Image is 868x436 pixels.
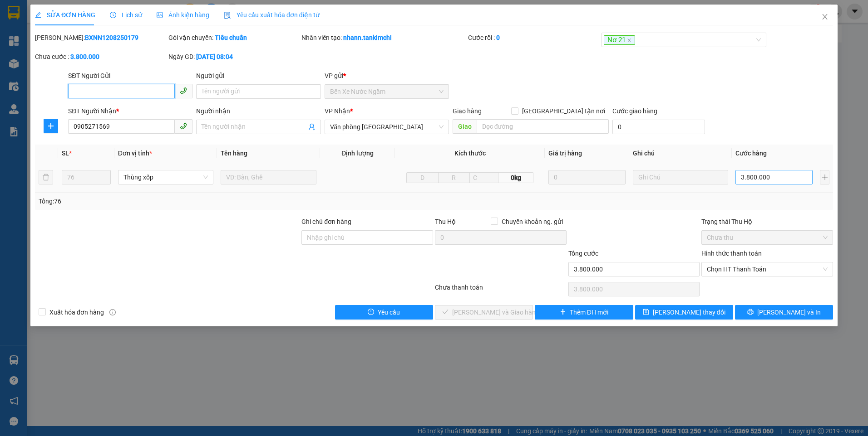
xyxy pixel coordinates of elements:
[168,52,300,62] div: Ngày GD:
[548,170,626,184] input: 0
[157,12,163,18] span: picture
[330,85,444,98] span: Bến Xe Nước Ngầm
[477,119,609,134] input: Dọc đường
[35,12,41,18] span: edit
[468,33,600,43] div: Cước rồi :
[438,172,470,183] input: R
[330,120,444,134] span: Văn phòng Đà Nẵng
[110,12,116,18] span: clock-circle
[110,11,142,19] span: Lịch sử
[109,309,116,315] span: info-circle
[224,12,231,19] img: icon
[224,11,320,19] span: Yêu cầu xuất hóa đơn điện tử
[325,107,350,115] span: VP Nhận
[560,309,566,316] span: plus
[548,150,582,157] span: Giá trị hàng
[469,172,498,183] input: C
[735,150,767,157] span: Cước hàng
[747,309,754,316] span: printer
[568,250,598,257] span: Tổng cước
[68,71,192,81] div: SĐT Người Gửi
[196,53,233,60] b: [DATE] 08:04
[570,307,608,317] span: Thêm ĐH mới
[44,122,58,130] span: plus
[629,145,732,162] th: Ghi chú
[735,305,833,320] button: printer[PERSON_NAME] và In
[707,231,828,244] span: Chưa thu
[378,307,400,317] span: Yêu cầu
[612,107,657,115] label: Cước giao hàng
[35,52,167,62] div: Chưa cước :
[757,307,821,317] span: [PERSON_NAME] và In
[325,71,449,81] div: VP gửi
[406,172,439,183] input: D
[535,305,633,320] button: plusThêm ĐH mới
[35,33,167,43] div: [PERSON_NAME]:
[35,11,95,19] span: SỬA ĐƠN HÀNG
[215,34,247,41] b: Tiêu chuẩn
[453,119,477,134] span: Giao
[498,172,534,183] span: 0kg
[341,150,374,157] span: Định lượng
[196,106,321,116] div: Người nhận
[335,305,433,320] button: exclamation-circleYêu cầu
[518,106,609,116] span: [GEOGRAPHIC_DATA] tận nơi
[701,250,762,257] label: Hình thức thanh toán
[168,33,300,43] div: Gói vận chuyển:
[157,11,209,19] span: Ảnh kiện hàng
[39,170,53,184] button: delete
[343,34,392,41] b: nhann.tankimchi
[454,150,486,157] span: Kích thước
[496,34,500,41] b: 0
[434,282,567,298] div: Chưa thanh toán
[301,230,433,245] input: Ghi chú đơn hàng
[435,218,456,225] span: Thu Hộ
[633,170,729,184] input: Ghi Chú
[70,53,99,60] b: 3.800.000
[221,170,316,184] input: VD: Bàn, Ghế
[301,33,466,43] div: Nhân viên tạo:
[180,87,187,94] span: phone
[85,34,138,41] b: BXNN1208250179
[498,217,567,227] span: Chuyển khoản ng. gửi
[44,119,58,133] button: plus
[707,262,828,276] span: Chọn HT Thanh Toán
[308,123,316,131] span: user-add
[68,106,192,116] div: SĐT Người Nhận
[196,71,321,81] div: Người gửi
[701,217,833,227] div: Trạng thái Thu Hộ
[821,13,829,20] span: close
[653,307,725,317] span: [PERSON_NAME] thay đổi
[221,150,247,157] span: Tên hàng
[435,305,533,320] button: check[PERSON_NAME] và Giao hàng
[301,218,351,225] label: Ghi chú đơn hàng
[46,307,108,317] span: Xuất hóa đơn hàng
[812,5,838,30] button: Close
[62,150,69,157] span: SL
[180,122,187,130] span: phone
[118,150,152,157] span: Đơn vị tính
[635,305,733,320] button: save[PERSON_NAME] thay đổi
[604,35,635,45] span: Nơ 21
[453,107,482,115] span: Giao hàng
[123,170,208,184] span: Thùng xốp
[643,309,649,316] span: save
[627,38,631,43] span: close
[39,196,335,206] div: Tổng: 76
[368,309,374,316] span: exclamation-circle
[612,120,705,134] input: Cước giao hàng
[820,170,829,184] button: plus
